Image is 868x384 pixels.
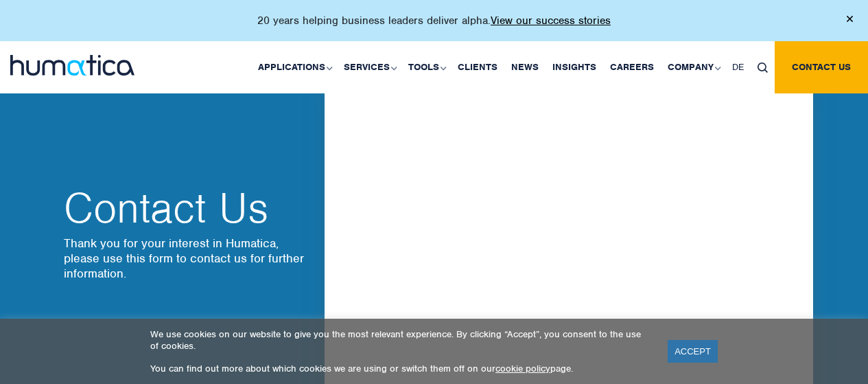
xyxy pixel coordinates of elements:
a: Clients [451,41,504,93]
p: Thank you for your interest in Humatica, please use this form to contact us for further information. [64,236,311,281]
a: News [504,41,546,93]
p: 20 years helping business leaders deliver alpha. [257,14,611,27]
a: View our success stories [491,14,611,27]
a: Applications [251,41,337,93]
a: Company [661,41,725,93]
img: logo [10,55,134,76]
p: We use cookies on our website to give you the most relevant experience. By clicking “Accept”, you... [150,328,650,352]
a: DE [725,41,751,93]
a: Insights [546,41,603,93]
a: Contact us [775,41,868,93]
p: You can find out more about which cookies we are using or switch them off on our page. [150,363,650,374]
h2: Contact Us [64,188,311,229]
a: Careers [603,41,661,93]
a: ACCEPT [668,340,718,363]
a: Services [337,41,401,93]
span: DE [732,61,744,73]
a: cookie policy [495,363,550,374]
img: search_icon [758,63,768,73]
a: Tools [401,41,451,93]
